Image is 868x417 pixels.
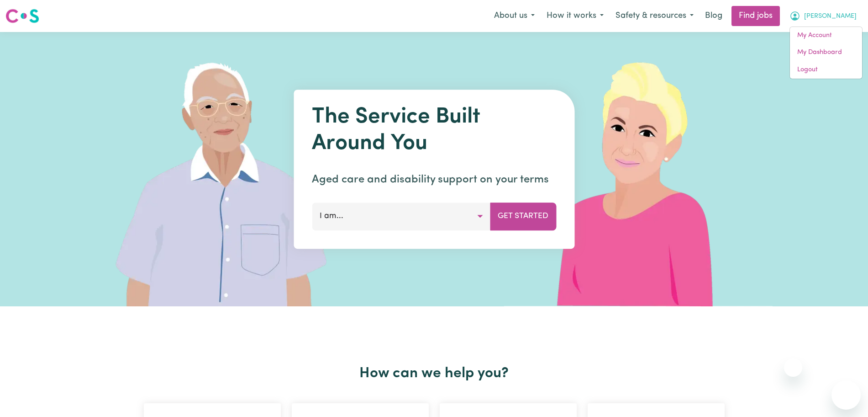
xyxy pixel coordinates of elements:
[541,6,610,26] button: How it works
[790,61,862,79] a: Logout
[610,6,700,26] button: Safety & resources
[789,27,863,79] div: My Account
[312,203,490,230] button: I am...
[138,365,730,382] h2: How can we help you?
[831,380,861,410] iframe: Button to launch messaging window
[731,6,780,26] a: Find jobs
[700,6,728,26] a: Blog
[5,5,39,27] a: Careseekers logo
[784,358,802,377] iframe: Close message
[804,11,857,21] span: [PERSON_NAME]
[790,44,862,61] a: My Dashboard
[312,104,556,157] h1: The Service Built Around You
[490,203,556,230] button: Get Started
[5,8,39,24] img: Careseekers logo
[790,27,862,44] a: My Account
[488,6,541,26] button: About us
[784,6,863,26] button: My Account
[312,171,556,188] p: Aged care and disability support on your terms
